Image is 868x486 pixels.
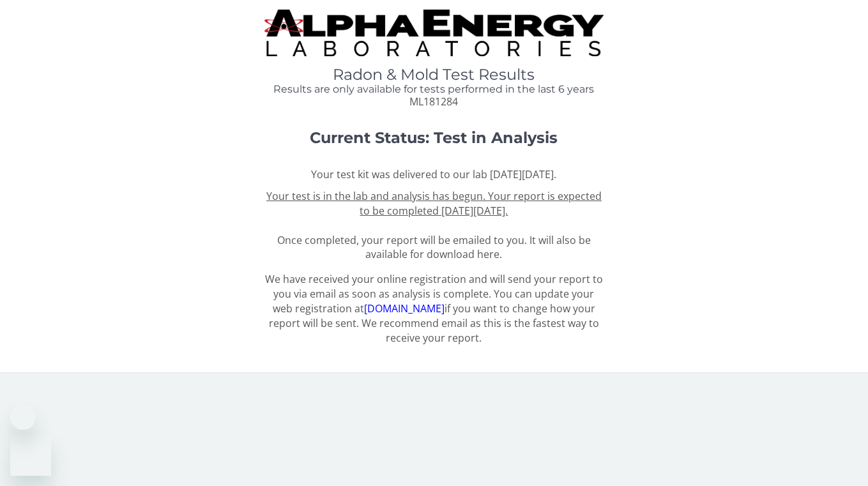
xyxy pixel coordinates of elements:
[264,167,604,182] p: Your test kit was delivered to our lab [DATE][DATE].
[409,95,458,109] span: ML181284
[266,189,602,218] u: Your test is in the lab and analysis has begun. Your report is expected to be completed [DATE][DA...
[264,10,604,56] img: TightCrop.jpg
[264,66,604,83] h1: Radon & Mold Test Results
[10,404,36,430] iframe: Close message
[264,84,604,95] h4: Results are only available for tests performed in the last 6 years
[10,435,51,476] iframe: Button to launch messaging window
[364,301,445,315] a: [DOMAIN_NAME]
[264,272,604,345] p: We have received your online registration and will send your report to you via email as soon as a...
[310,128,558,147] strong: Current Status: Test in Analysis
[266,189,602,261] span: Once completed, your report will be emailed to you. It will also be available for download here.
